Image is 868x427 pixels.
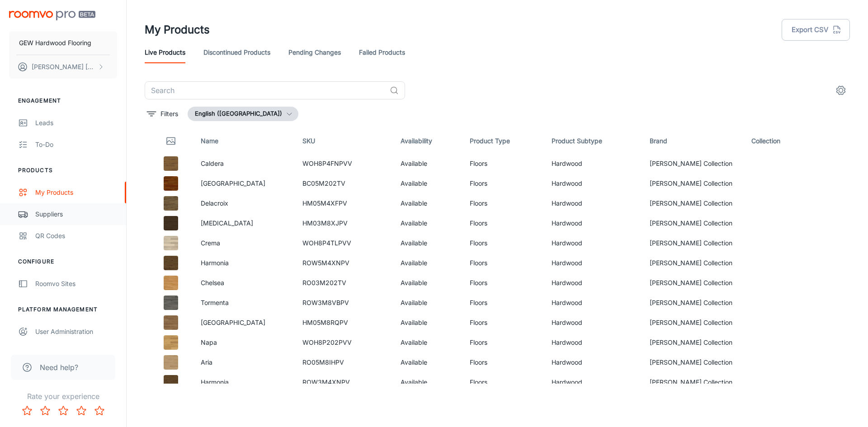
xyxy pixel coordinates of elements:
p: Harmonia [201,258,288,268]
td: Floors [462,313,545,333]
p: Rate your experience [7,391,119,402]
h1: My Products [145,22,210,38]
p: [GEOGRAPHIC_DATA] [201,318,288,328]
td: [PERSON_NAME] Collection [642,174,744,193]
button: settings [832,81,850,99]
td: Hardwood [544,273,642,293]
div: Suppliers [35,209,117,219]
td: [PERSON_NAME] Collection [642,193,744,213]
td: Floors [462,174,545,193]
td: HM03M8XJPV [295,213,393,233]
th: Name [193,128,295,154]
button: Export CSV [782,19,850,41]
td: HM05M8RQPV [295,313,393,333]
th: Collection [744,128,815,154]
button: English ([GEOGRAPHIC_DATA]) [188,107,298,121]
td: Available [393,253,462,273]
td: Available [393,174,462,193]
td: Floors [462,293,545,313]
td: Available [393,293,462,313]
button: Rate 2 star [36,402,54,420]
td: Floors [462,253,545,273]
td: ROW3M8VBPV [295,293,393,313]
td: HM05M4XFPV [295,193,393,213]
td: Floors [462,213,545,233]
p: [GEOGRAPHIC_DATA] [201,178,288,188]
td: Available [393,213,462,233]
td: Available [393,154,462,174]
td: [PERSON_NAME] Collection [642,253,744,273]
td: Hardwood [544,193,642,213]
td: Floors [462,372,545,392]
td: Hardwood [544,352,642,372]
td: WOH8P4TLPVV [295,233,393,253]
td: [PERSON_NAME] Collection [642,313,744,333]
p: Chelsea [201,278,288,288]
td: [PERSON_NAME] Collection [642,273,744,293]
td: Floors [462,154,545,174]
td: ROW5M4XNPV [295,253,393,273]
a: Discontinued Products [203,42,270,63]
p: Delacroix [201,198,288,208]
td: Floors [462,333,545,352]
p: Filters [160,109,178,119]
td: Hardwood [544,253,642,273]
td: BC05M202TV [295,174,393,193]
td: Available [393,352,462,372]
td: WOH8P4FNPVV [295,154,393,174]
td: [PERSON_NAME] Collection [642,293,744,313]
td: Available [393,333,462,352]
td: [PERSON_NAME] Collection [642,352,744,372]
a: Pending Changes [288,42,341,63]
p: [PERSON_NAME] [PERSON_NAME] [32,62,95,72]
th: Product Type [462,128,545,154]
button: Rate 1 star [18,402,36,420]
div: User Administration [35,327,117,337]
p: [MEDICAL_DATA] [201,218,288,228]
div: Roomvo Sites [35,279,117,289]
td: Available [393,193,462,213]
span: Need help? [40,362,78,373]
th: Product Subtype [544,128,642,154]
td: RO03M202TV [295,273,393,293]
td: [PERSON_NAME] Collection [642,333,744,352]
td: Hardwood [544,333,642,352]
td: Hardwood [544,372,642,392]
td: RO05M8IHPV [295,352,393,372]
td: [PERSON_NAME] Collection [642,372,744,392]
td: Available [393,313,462,333]
img: Roomvo PRO Beta [9,11,95,20]
th: Availability [393,128,462,154]
td: Floors [462,273,545,293]
button: GEW Hardwood Flooring [9,31,117,55]
td: [PERSON_NAME] Collection [642,154,744,174]
td: Available [393,233,462,253]
td: WOH8P202PVV [295,333,393,352]
p: Crema [201,238,288,248]
td: [PERSON_NAME] Collection [642,233,744,253]
td: Hardwood [544,174,642,193]
div: QR Codes [35,231,117,241]
div: My Products [35,188,117,197]
button: [PERSON_NAME] [PERSON_NAME] [9,55,117,79]
input: Search [145,81,386,99]
td: Hardwood [544,233,642,253]
td: Floors [462,352,545,372]
div: Leads [35,118,117,128]
button: Rate 4 star [72,402,90,420]
a: Live Products [145,42,185,63]
p: Harmonia [201,377,288,387]
p: GEW Hardwood Flooring [19,38,91,48]
button: Rate 3 star [54,402,72,420]
a: Failed Products [359,42,405,63]
td: Hardwood [544,213,642,233]
p: Aria [201,357,288,367]
svg: Thumbnail [165,136,176,146]
td: Floors [462,193,545,213]
button: filter [145,107,180,121]
div: To-do [35,140,117,150]
td: Available [393,372,462,392]
p: Napa [201,338,288,347]
td: Hardwood [544,293,642,313]
th: SKU [295,128,393,154]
